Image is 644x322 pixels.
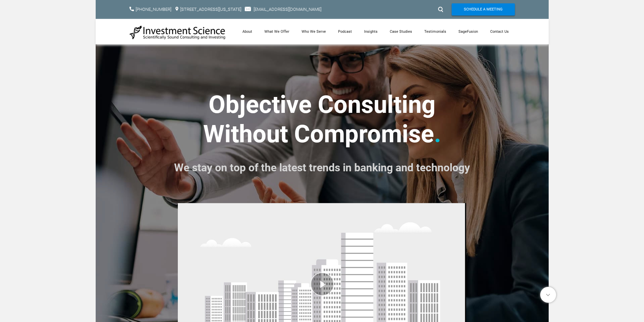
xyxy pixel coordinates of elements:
[258,19,295,44] a: What We Offer
[295,19,332,44] a: Who We Serve
[434,120,441,148] font: .
[129,25,226,40] img: Investment Science | NYC Consulting Services
[452,19,484,44] a: SageFusion
[203,90,436,148] strong: ​Objective Consulting ​Without Compromise
[180,7,241,12] a: [STREET_ADDRESS][US_STATE]​
[236,19,258,44] a: About
[384,19,418,44] a: Case Studies
[332,19,358,44] a: Podcast
[136,7,171,12] a: [PHONE_NUMBER]
[358,19,384,44] a: Insights
[464,3,503,16] span: Schedule A Meeting
[418,19,452,44] a: Testimonials
[174,161,470,174] font: We stay on top of the latest trends in banking and technology
[254,7,321,12] a: [EMAIL_ADDRESS][DOMAIN_NAME]
[452,3,515,16] a: Schedule A Meeting
[484,19,515,44] a: Contact Us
